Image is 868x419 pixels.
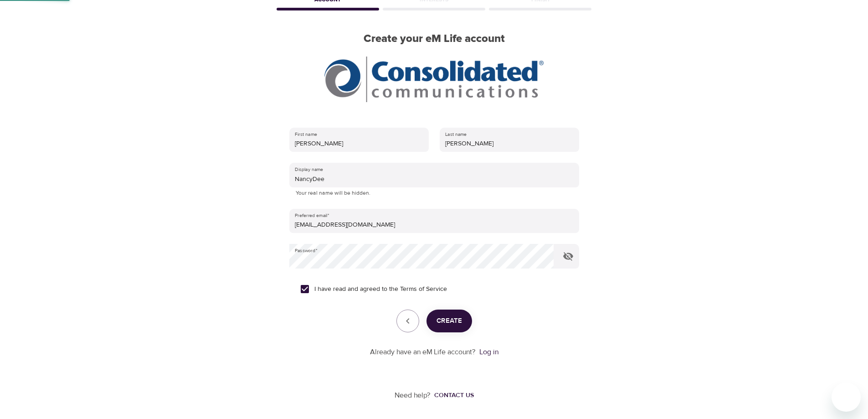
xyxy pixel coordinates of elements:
[314,285,447,294] span: I have read and agreed to the
[370,347,476,357] p: Already have an eM Life account?
[324,57,543,102] img: CCI%20logo_rgb_hr.jpg
[400,285,447,294] a: Terms of Service
[426,310,472,332] button: Create
[275,32,594,46] h2: Create your eM Life account
[437,315,462,327] span: Create
[832,383,861,412] iframe: Button to launch messaging window
[296,189,573,198] p: Your real name will be hidden.
[395,390,431,401] p: Need help?
[431,391,474,400] a: Contact us
[434,391,474,400] div: Contact us
[479,347,498,357] a: Log in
